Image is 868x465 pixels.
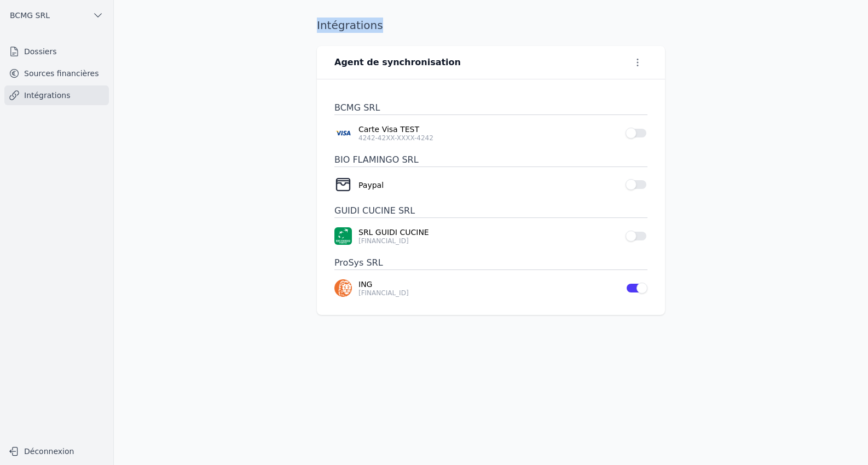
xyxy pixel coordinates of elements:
[4,64,109,83] a: Sources financières
[358,279,619,290] a: ING
[334,227,352,245] img: BNP_BE_BUSINESS_GEBABEBB.png
[334,279,352,297] img: ing.png
[4,7,109,24] button: BCMG SRL
[4,85,109,105] a: Intégrations
[358,124,619,135] a: Carte Visa TEST
[334,256,647,270] h3: ProSys SRL
[334,56,461,69] h3: Agent de synchronisation
[358,134,619,142] p: 4242-42XX-XXXX-4242
[334,204,647,218] h3: GUIDI CUCINE SRL
[358,227,619,238] a: SRL GUIDI CUCINE
[4,443,109,460] button: Déconnexion
[334,176,352,193] img: CleanShot-202025-05-26-20at-2016.10.27-402x.png
[334,153,647,167] h3: BIO FLAMINGO SRL
[10,10,50,21] span: BCMG SRL
[358,237,619,245] p: [FINANCIAL_ID]
[334,101,647,115] h3: BCMG SRL
[334,124,352,142] img: visa.png
[358,180,619,191] a: Paypal
[358,289,619,297] p: [FINANCIAL_ID]
[317,18,383,33] h1: Intégrations
[4,42,109,61] a: Dossiers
